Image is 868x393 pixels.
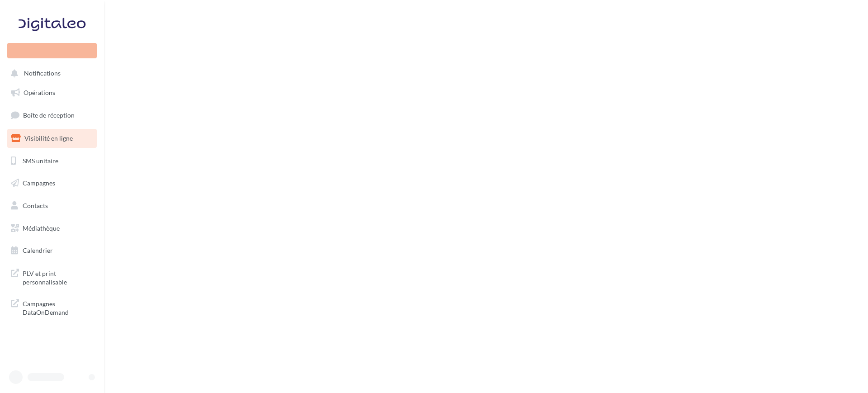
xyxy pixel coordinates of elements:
span: Notifications [24,70,61,77]
span: PLV et print personnalisable [23,267,93,287]
a: Opérations [5,83,99,102]
span: Calendrier [23,246,53,254]
span: Visibilité en ligne [24,134,73,142]
span: Boîte de réception [23,111,75,119]
a: Calendrier [5,241,99,260]
span: Opérations [24,89,55,96]
a: Contacts [5,196,99,215]
a: Campagnes DataOnDemand [5,294,99,321]
span: Campagnes DataOnDemand [23,298,93,317]
span: Contacts [23,202,48,209]
a: PLV et print personnalisable [5,264,99,290]
span: Médiathèque [23,224,60,232]
a: Boîte de réception [5,105,99,125]
a: SMS unitaire [5,152,99,170]
a: Médiathèque [5,219,99,238]
span: Campagnes [23,179,55,187]
a: Campagnes [5,174,99,193]
a: Visibilité en ligne [5,129,99,148]
div: Nouvelle campagne [7,43,97,58]
span: SMS unitaire [23,156,58,164]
